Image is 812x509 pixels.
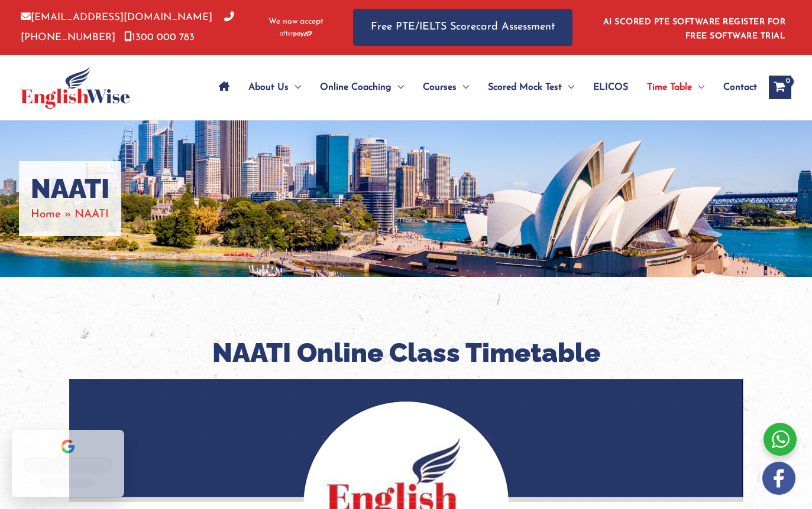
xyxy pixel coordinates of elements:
span: Courses [423,67,457,108]
span: Time Table [647,67,692,108]
span: Menu Toggle [392,67,404,108]
img: white-facebook.png [762,462,795,495]
a: Time TableMenu Toggle [638,67,714,108]
span: Menu Toggle [457,67,469,108]
nav: Site Navigation: Main Menu [209,67,757,108]
span: Contact [723,67,757,108]
a: View Shopping Cart, empty [769,76,791,99]
img: cropped-ew-logo [21,66,130,109]
a: AI SCORED PTE SOFTWARE REGISTER FOR FREE SOFTWARE TRIAL [603,18,786,41]
a: 1300 000 783 [124,32,195,43]
span: NAATI [75,209,109,220]
a: [PHONE_NUMBER] [21,12,234,42]
a: Free PTE/IELTS Scorecard Assessment [353,9,572,46]
span: Online Coaching [320,67,392,108]
a: Contact [714,67,757,108]
a: [EMAIL_ADDRESS][DOMAIN_NAME] [21,12,212,22]
nav: Breadcrumbs [31,205,109,224]
a: About UsMenu Toggle [239,67,310,108]
a: Home [31,209,61,220]
span: ELICOS [593,67,628,108]
h2: NAATI Online Class Timetable [69,336,743,371]
span: Scored Mock Test [488,67,562,108]
aside: Header Widget 1 [596,8,791,47]
a: CoursesMenu Toggle [413,67,478,108]
img: Afterpay-Logo [280,31,312,37]
a: Scored Mock TestMenu Toggle [478,67,584,108]
span: About Us [248,67,289,108]
span: Menu Toggle [562,67,574,108]
span: Menu Toggle [692,67,704,108]
a: Online CoachingMenu Toggle [310,67,413,108]
span: Menu Toggle [289,67,301,108]
span: We now accept [268,16,323,28]
h1: NAATI [31,173,109,205]
a: ELICOS [584,67,638,108]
